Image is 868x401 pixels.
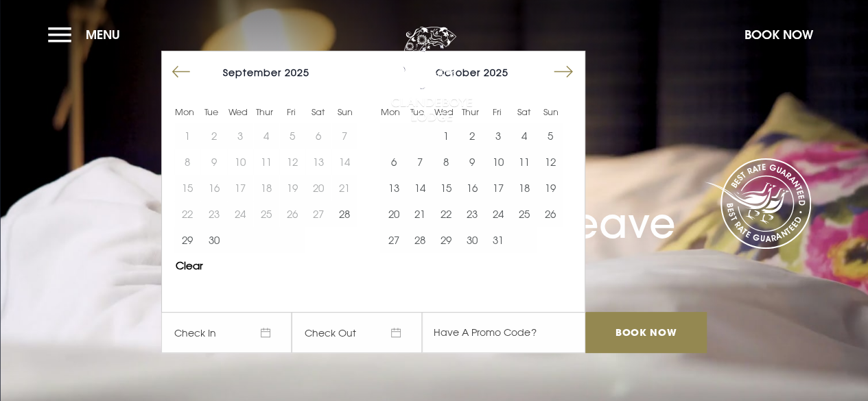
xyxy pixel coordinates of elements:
button: 13 [380,175,406,201]
button: 28 [331,201,357,227]
button: 30 [200,227,226,253]
td: Choose Thursday, October 9, 2025 as your start date. [459,149,485,175]
button: 9 [459,149,485,175]
td: Choose Tuesday, October 21, 2025 as your start date. [406,201,432,227]
td: Choose Sunday, October 19, 2025 as your start date. [537,175,563,201]
button: 10 [485,149,511,175]
button: 2 [459,123,485,149]
button: 5 [537,123,563,149]
img: Clandeboye Lodge [390,27,473,123]
button: 31 [485,227,511,253]
span: Menu [86,27,120,42]
button: 27 [380,227,406,253]
button: Move backward to switch to the previous month. [168,59,194,85]
button: 7 [406,149,432,175]
td: Choose Wednesday, October 22, 2025 as your start date. [433,201,459,227]
button: 29 [174,227,200,253]
span: Check In [161,312,292,353]
td: Choose Saturday, October 25, 2025 as your start date. [511,201,537,227]
button: 8 [433,149,459,175]
button: 30 [459,227,485,253]
td: Choose Tuesday, October 7, 2025 as your start date. [406,149,432,175]
button: 21 [406,201,432,227]
button: 14 [406,175,432,201]
td: Choose Friday, October 10, 2025 as your start date. [485,149,511,175]
td: Choose Thursday, October 23, 2025 as your start date. [459,201,485,227]
button: 25 [511,201,537,227]
button: Menu [48,20,127,49]
td: Choose Thursday, October 2, 2025 as your start date. [459,123,485,149]
td: Choose Friday, October 3, 2025 as your start date. [485,123,511,149]
td: Choose Wednesday, October 8, 2025 as your start date. [433,149,459,175]
td: Choose Tuesday, October 28, 2025 as your start date. [406,227,432,253]
td: Choose Saturday, October 18, 2025 as your start date. [511,175,537,201]
button: 20 [380,201,406,227]
td: Choose Monday, September 29, 2025 as your start date. [174,227,200,253]
button: Move forward to switch to the next month. [550,59,576,85]
td: Choose Sunday, September 28, 2025 as your start date. [331,201,357,227]
button: 11 [511,149,537,175]
input: Book Now [585,312,706,353]
button: 3 [485,123,511,149]
button: 22 [433,201,459,227]
button: 26 [537,201,563,227]
button: Book Now [738,20,820,49]
td: Choose Saturday, October 4, 2025 as your start date. [511,123,537,149]
button: 29 [433,227,459,253]
button: 19 [537,175,563,201]
td: Choose Monday, October 20, 2025 as your start date. [380,201,406,227]
td: Choose Friday, October 31, 2025 as your start date. [485,227,511,253]
button: 12 [537,149,563,175]
button: 16 [459,175,485,201]
td: Choose Monday, October 6, 2025 as your start date. [380,149,406,175]
button: 18 [511,175,537,201]
button: 28 [406,227,432,253]
td: Choose Wednesday, October 15, 2025 as your start date. [433,175,459,201]
td: Choose Monday, October 27, 2025 as your start date. [380,227,406,253]
td: Choose Saturday, October 11, 2025 as your start date. [511,149,537,175]
td: Choose Tuesday, September 30, 2025 as your start date. [200,227,226,253]
td: Choose Sunday, October 5, 2025 as your start date. [537,123,563,149]
span: Check Out [292,312,422,353]
td: Choose Friday, October 17, 2025 as your start date. [485,175,511,201]
td: Choose Sunday, October 12, 2025 as your start date. [537,149,563,175]
button: 4 [511,123,537,149]
td: Choose Tuesday, October 14, 2025 as your start date. [406,175,432,201]
td: Choose Wednesday, October 1, 2025 as your start date. [433,123,459,149]
button: 23 [459,201,485,227]
span: 2025 [484,66,508,78]
td: Choose Sunday, October 26, 2025 as your start date. [537,201,563,227]
td: Choose Monday, October 13, 2025 as your start date. [380,175,406,201]
button: 15 [433,175,459,201]
button: 24 [485,201,511,227]
td: Choose Thursday, October 16, 2025 as your start date. [459,175,485,201]
input: Have A Promo Code? [422,312,585,353]
button: 1 [433,123,459,149]
td: Choose Wednesday, October 29, 2025 as your start date. [433,227,459,253]
td: Choose Friday, October 24, 2025 as your start date. [485,201,511,227]
span: September [223,66,281,78]
button: Clear [176,260,203,271]
span: 2025 [285,66,309,78]
button: 17 [485,175,511,201]
td: Choose Thursday, October 30, 2025 as your start date. [459,227,485,253]
button: 6 [380,149,406,175]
